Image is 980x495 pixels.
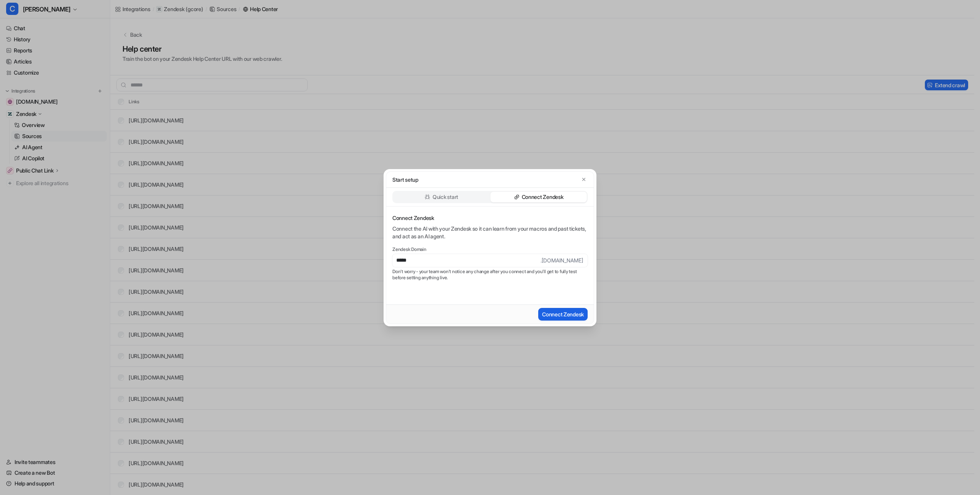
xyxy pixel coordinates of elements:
[541,254,588,267] span: .[DOMAIN_NAME]
[392,269,588,281] p: Don’t worry - your team won’t notice any change after you connect and you’ll get to fully test be...
[522,193,563,201] p: Connect Zendesk
[392,176,418,184] p: Start setup
[392,246,588,252] label: Zendesk Domain
[538,308,588,321] button: Connect Zendesk
[392,225,588,240] p: Connect the AI with your Zendesk so it can learn from your macros and past tickets, and act as an...
[433,193,458,201] p: Quick start
[392,214,588,222] p: Connect Zendesk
